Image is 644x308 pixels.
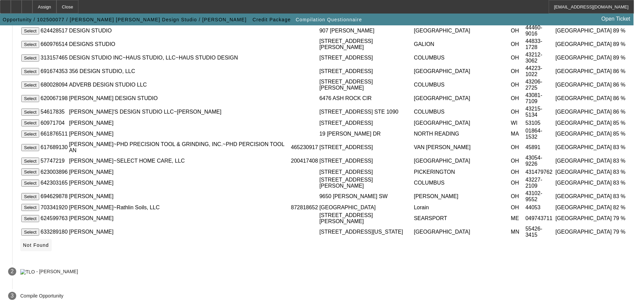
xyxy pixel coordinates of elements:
td: 617689130 [40,141,68,154]
td: 43081-7109 [525,92,554,105]
td: [GEOGRAPHIC_DATA] [555,176,612,189]
td: 431479762 [525,168,554,176]
td: OH [510,204,524,211]
td: [STREET_ADDRESS][PERSON_NAME] [319,176,413,189]
td: [PERSON_NAME] [69,176,290,189]
td: [STREET_ADDRESS][US_STATE] [319,226,413,238]
td: [GEOGRAPHIC_DATA] [555,38,612,51]
td: COLUMBUS [413,78,510,91]
td: [GEOGRAPHIC_DATA] [555,24,612,37]
td: OH [510,190,524,203]
td: [PERSON_NAME]~Rathlin Soils, LLC [69,204,290,211]
button: Select [21,158,39,165]
td: ADVERB DESIGN STUDIO LLC [69,78,290,91]
span: Not Found [23,242,49,248]
button: Select [21,95,39,102]
p: Compile Opportunity [20,293,64,299]
button: Select [21,193,39,200]
td: [PERSON_NAME] [413,190,510,203]
button: Compilation Questionnaire [294,14,364,26]
td: 45891 [525,141,554,154]
td: 43206-2725 [525,78,554,91]
td: 44833-1728 [525,38,554,51]
td: 620067198 [40,92,68,105]
td: [STREET_ADDRESS] [319,65,413,78]
td: 83 % [613,190,634,203]
td: 86 % [613,105,634,118]
td: [GEOGRAPHIC_DATA] [555,127,612,140]
td: COLUMBUS [413,105,510,118]
td: 703341920 [40,204,68,211]
button: Credit Package [251,14,292,26]
td: OH [510,176,524,189]
td: 57747219 [40,155,68,167]
span: Credit Package [253,17,291,22]
td: 642303165 [40,176,68,189]
td: 43227-2109 [525,176,554,189]
button: Select [21,68,39,75]
td: [PERSON_NAME]'S DESIGN STUDIO LLC~[PERSON_NAME] [69,105,290,118]
td: [STREET_ADDRESS] [319,119,413,127]
td: [GEOGRAPHIC_DATA] [555,65,612,78]
td: [PERSON_NAME] [69,190,290,203]
td: [PERSON_NAME]~SELECT HOME CARE, LLC [69,155,290,167]
span: 3 [11,293,14,299]
td: [PERSON_NAME] [69,127,290,140]
button: Not Found [20,239,52,251]
span: Opportunity / 102500077 / [PERSON_NAME] [PERSON_NAME] Design Studio / [PERSON_NAME] [3,17,247,22]
td: SEARSPORT [413,212,510,225]
button: Select [21,131,39,138]
td: [GEOGRAPHIC_DATA] [413,92,510,105]
td: [STREET_ADDRESS] [319,168,413,176]
td: 313157465 [40,51,68,64]
td: OH [510,65,524,78]
td: [GEOGRAPHIC_DATA] [413,155,510,167]
td: 465230917 [291,141,318,154]
td: 660976514 [40,38,68,51]
td: [STREET_ADDRESS] [319,141,413,154]
td: OH [510,92,524,105]
td: 680028094 [40,78,68,91]
td: 623003896 [40,168,68,176]
td: 82 % [613,204,634,211]
td: PICKERINGTON [413,168,510,176]
td: DESIGN STUDIO [69,24,290,37]
td: [GEOGRAPHIC_DATA] [319,204,413,211]
td: VAN [PERSON_NAME] [413,141,510,154]
td: WI [510,119,524,127]
td: OH [510,168,524,176]
td: 43102-9552 [525,190,554,203]
td: 624599763 [40,212,68,225]
button: Select [21,27,39,34]
td: [PERSON_NAME] DESIGN STUDIO [69,92,290,105]
button: Select [21,41,39,48]
td: 83 % [613,176,634,189]
button: Select [21,119,39,126]
td: ME [510,212,524,225]
td: [STREET_ADDRESS] STE 1090 [319,105,413,118]
td: OH [510,155,524,167]
td: COLUMBUS [413,51,510,64]
button: Select [21,168,39,175]
span: Compilation Questionnaire [296,17,362,22]
td: 54617835 [40,105,68,118]
td: 356 DESIGN STUDIO, LLC [69,65,290,78]
td: [GEOGRAPHIC_DATA] [555,105,612,118]
td: 694629878 [40,190,68,203]
td: 86 % [613,78,634,91]
td: 79 % [613,212,634,225]
td: OH [510,38,524,51]
span: 2 [11,268,14,275]
td: [STREET_ADDRESS][PERSON_NAME] [319,38,413,51]
td: [GEOGRAPHIC_DATA] [555,119,612,127]
td: OH [510,141,524,154]
td: 60971704 [40,119,68,127]
td: [GEOGRAPHIC_DATA] [413,119,510,127]
td: 79 % [613,226,634,238]
td: 86 % [613,65,634,78]
td: 872818652 [291,204,318,211]
td: [PERSON_NAME]~PHD PRECISION TOOL & GRINDING, INC.~PHD PERCISION TOOL AN [69,141,290,154]
td: 43054-9226 [525,155,554,167]
td: [GEOGRAPHIC_DATA] [555,155,612,167]
td: 89 % [613,51,634,64]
